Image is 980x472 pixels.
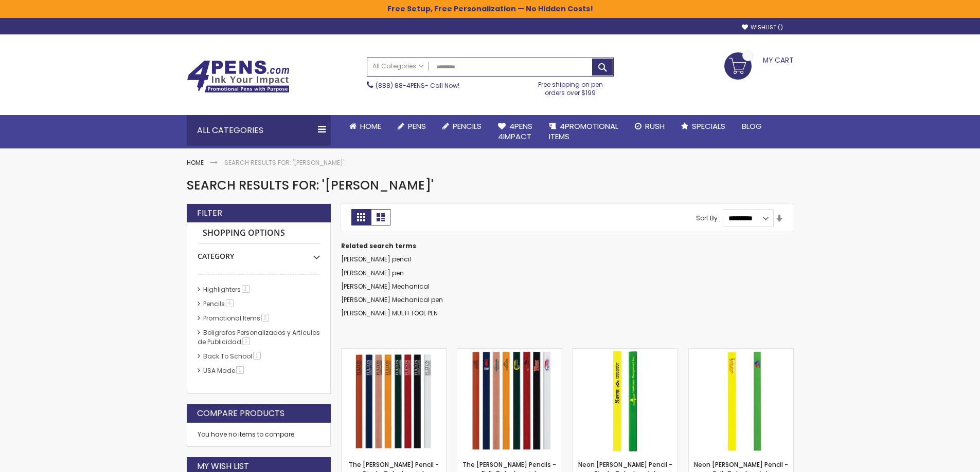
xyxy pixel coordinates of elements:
[692,121,725,131] span: Specials
[341,242,794,250] dt: Related search terms
[367,58,429,75] a: All Categories
[351,209,371,225] strong: Grid
[408,121,426,131] span: Pens
[201,352,264,361] a: Back To School1
[197,408,284,419] strong: Compare Products
[527,77,614,97] div: Free shipping on pen orders over $199
[372,62,424,70] span: All Categories
[341,115,389,138] a: Home
[689,349,793,453] img: Neon Carpenter Pencil - Full-Color Imprint
[376,81,459,90] span: - Call Now!
[434,115,490,138] a: Pencils
[734,115,770,138] a: Blog
[226,299,234,307] span: 4
[541,115,627,148] a: 4PROMOTIONALITEMS
[742,24,783,31] a: Wishlist
[573,349,678,453] img: Neon Carpenter Pencil - Single Color Imprint
[187,177,434,194] span: Search results for: '[PERSON_NAME]'
[696,214,718,222] label: Sort By
[389,115,434,138] a: Pens
[242,285,250,293] span: 1
[187,115,331,146] div: All Categories
[490,115,541,148] a: 4Pens4impact
[201,299,237,308] a: Pencils4
[549,121,618,142] span: 4PROMOTIONAL ITEMS
[198,222,320,244] strong: Shopping Options
[453,121,482,131] span: Pencils
[201,314,273,323] a: Promotional Items2
[341,295,443,304] a: [PERSON_NAME] Mechanical pen
[342,348,446,357] a: The Carpenter Pencil - Single Color Imprint
[341,282,430,291] a: [PERSON_NAME] Mechanical
[341,269,404,277] a: [PERSON_NAME] pen
[198,244,320,261] div: Category
[197,207,222,219] strong: Filter
[627,115,673,138] a: Rush
[242,337,250,345] span: 1
[261,314,269,322] span: 2
[689,348,793,357] a: Neon Carpenter Pencil - Full-Color Imprint
[895,444,980,472] iframe: Google Customer Reviews
[198,328,320,346] a: Boligrafos Personalizados y Artículos de Publicidad1
[457,348,562,357] a: The Carpenter Pencils - Full-Color Imprint
[253,352,261,360] span: 1
[187,60,290,93] img: 4Pens Custom Pens and Promotional Products
[341,309,438,317] a: [PERSON_NAME] MULTI TOOL PEN
[498,121,532,142] span: 4Pens 4impact
[201,366,247,375] a: USA Made1
[573,348,678,357] a: Neon Carpenter Pencil - Single Color Imprint
[645,121,665,131] span: Rush
[187,158,204,167] a: Home
[376,81,425,90] a: (888) 88-4PENS
[187,423,331,447] div: You have no items to compare.
[341,255,411,263] a: [PERSON_NAME] pencil
[673,115,734,138] a: Specials
[197,461,249,472] strong: My Wish List
[342,349,446,453] img: The Carpenter Pencil - Single Color Imprint
[360,121,381,131] span: Home
[236,366,244,374] span: 1
[201,285,253,294] a: Highlighters1
[457,349,562,453] img: The Carpenter Pencils - Full-Color Imprint
[742,121,762,131] span: Blog
[224,158,344,167] strong: Search results for: '[PERSON_NAME]'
